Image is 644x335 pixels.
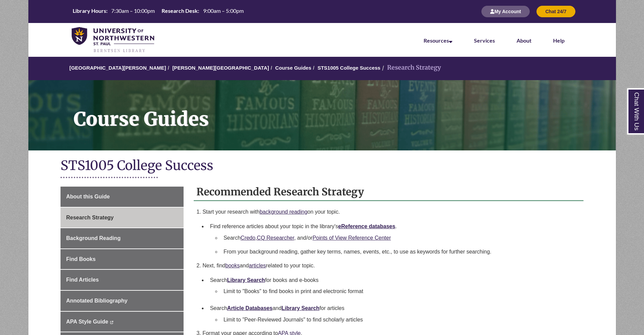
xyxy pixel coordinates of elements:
li: Find reference articles about your topic in the library's . [207,219,581,262]
p: 1. Start your research with on your topic. [196,208,581,216]
a: Find Articles [61,270,184,290]
th: Library Hours: [70,7,109,15]
i: This link opens in a new window [110,321,114,324]
a: Help [553,37,565,44]
a: Background Reading [61,228,184,248]
a: Points of View Reference Center [312,235,391,241]
a: Research Strategy [61,208,184,228]
span: Find Articles [66,277,99,283]
a: Library Search [227,277,265,283]
a: About this Guide [61,187,184,207]
button: My Account [481,6,530,17]
a: [GEOGRAPHIC_DATA][PERSON_NAME] [69,65,166,71]
th: Research Desk: [159,7,200,15]
a: Course Guides [275,65,311,71]
button: Chat 24/7 [536,6,575,17]
li: From your background reading, gather key terms, names, events, etc., to use as keywords for furth... [221,245,578,259]
span: Background Reading [66,235,121,241]
a: About [517,37,531,44]
a: background reading [260,209,307,215]
span: About this Guide [66,194,110,199]
a: Article Databases [227,305,272,311]
a: Hours Today [70,7,246,16]
a: eReference databases [338,223,395,229]
a: Course Guides [28,80,616,150]
a: APA Style Guide [61,312,184,332]
li: Search for books and e-books [207,273,581,301]
a: Find Books [61,249,184,269]
h1: Course Guides [66,80,616,142]
a: Services [474,37,495,44]
li: Research Strategy [380,63,441,73]
span: 9:00am – 5:00pm [203,7,244,14]
span: Research Strategy [66,215,114,220]
a: Library Search [282,305,319,311]
a: articles [249,263,266,268]
h1: STS1005 College Success [61,157,584,175]
span: Annotated Bibliography [66,298,127,304]
li: Limit to "Peer-Reviewed Journals" to find scholarly articles [221,313,578,327]
h2: Recommended Research Strategy [194,183,583,201]
li: Limit to "Books" to find books in print and electronic format [221,284,578,298]
span: APA Style Guide [66,319,108,325]
a: Credo [241,235,256,241]
a: Annotated Bibliography [61,291,184,311]
li: Search and for articles [207,301,581,329]
li: Search , , and/or [221,231,578,245]
a: My Account [481,8,530,14]
a: Chat 24/7 [536,8,575,14]
a: books [225,263,240,268]
a: STS1005 College Success [317,65,380,71]
p: 2. Next, find and related to your topic. [196,262,581,270]
a: CQ Researcher [257,235,294,241]
span: Find Books [66,256,96,262]
span: 7:30am – 10:00pm [111,7,155,14]
a: [PERSON_NAME][GEOGRAPHIC_DATA] [172,65,269,71]
img: UNWSP Library Logo [72,27,154,53]
a: Resources [424,37,452,44]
